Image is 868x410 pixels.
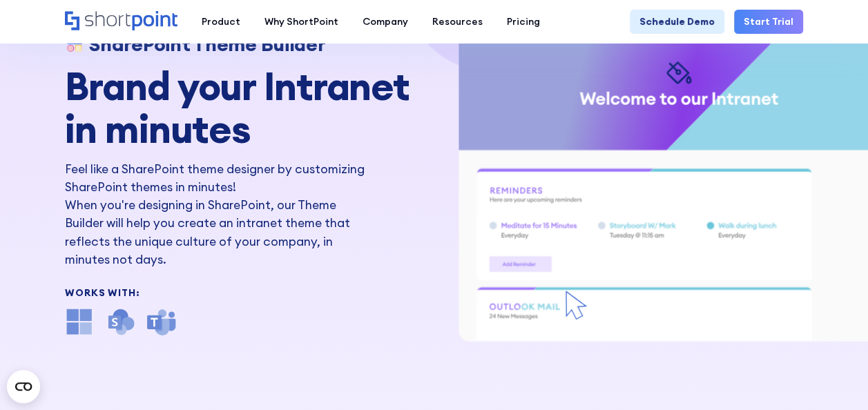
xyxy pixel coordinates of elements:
[65,160,365,197] h2: Feel like a SharePoint theme designer by customizing SharePoint themes in minutes!
[351,10,421,34] a: Company
[65,288,427,297] div: Works With:
[89,33,325,55] h1: SharePoint Theme Builder
[147,307,176,336] img: microsoft teams icon
[106,307,135,336] img: SharePoint icon
[421,10,495,34] a: Resources
[363,14,408,29] div: Company
[7,370,40,403] button: Open CMP widget
[734,10,803,34] a: Start Trial
[65,61,409,153] strong: Brand your Intranet in minutes
[65,11,177,32] a: Home
[190,10,253,34] a: Product
[264,14,338,29] div: Why ShortPoint
[619,250,868,410] div: Widget četu
[65,196,365,269] p: When you're designing in SharePoint, our Theme Builder will help you create an intranet theme tha...
[619,250,868,410] iframe: Chat Widget
[630,10,724,34] a: Schedule Demo
[65,307,94,336] img: microsoft office icon
[507,14,540,29] div: Pricing
[202,14,240,29] div: Product
[432,14,483,29] div: Resources
[253,10,351,34] a: Why ShortPoint
[495,10,552,34] a: Pricing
